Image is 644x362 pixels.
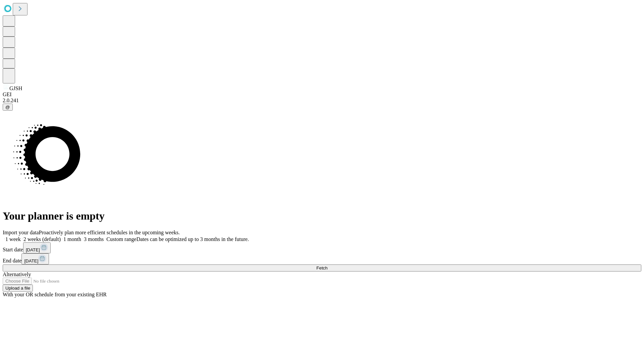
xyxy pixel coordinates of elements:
button: [DATE] [21,253,49,264]
h1: Your planner is empty [3,210,641,222]
span: 1 month [63,236,81,242]
button: Fetch [3,264,641,271]
span: [DATE] [24,258,38,263]
span: 3 months [84,236,104,242]
div: Start date [3,242,641,253]
button: Upload a file [3,285,33,292]
div: 2.0.241 [3,98,641,104]
span: Dates can be optimized up to 3 months in the future. [137,236,249,242]
span: 1 week [5,236,21,242]
span: @ [5,105,10,110]
span: GJSH [9,85,22,91]
button: [DATE] [23,242,51,253]
span: 2 weeks (default) [23,236,61,242]
span: Import your data [3,230,39,235]
span: Custom range [106,236,136,242]
span: With your OR schedule from your existing EHR [3,292,107,297]
div: End date [3,253,641,264]
button: @ [3,104,13,111]
span: [DATE] [26,247,40,252]
div: GEI [3,92,641,98]
span: Fetch [316,265,327,270]
span: Alternatively [3,271,31,277]
span: Proactively plan more efficient schedules in the upcoming weeks. [39,230,180,235]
